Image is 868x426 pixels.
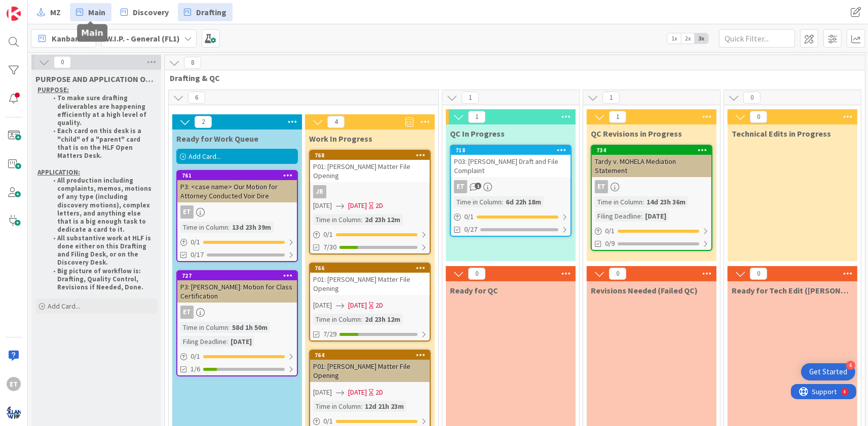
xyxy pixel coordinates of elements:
[361,214,362,225] span: :
[667,33,681,44] span: 1x
[176,170,298,262] a: 761P3: <case name> Our Motion for Attorney Conducted Voir DireETTime in Column:13d 23h 39m0/10/17
[348,200,367,211] span: [DATE]
[454,196,502,207] div: Time in Column
[732,285,853,295] span: Ready for Tech Edit (Jimmy)
[591,145,712,251] a: 734Tardy v. MOHELA Mediation StatementETTime in Column:14d 23h 36mFiling Deadline:[DATE]0/10/9
[180,222,228,233] div: Time in Column
[177,171,297,202] div: 761P3: <case name> Our Motion for Attorney Conducted Voir Dire
[177,280,297,303] div: P3: [PERSON_NAME]: Motion for Class Certification
[35,74,157,84] span: PURPOSE AND APPLICATION OF DRAFTING AND FILING DESK
[592,155,711,177] div: Tardy v. MOHELA Mediation Statement
[180,205,194,219] div: ET
[591,129,682,139] span: QC Revisions in Progress
[50,6,61,18] span: MZ
[719,29,795,48] input: Quick Filter...
[450,129,505,139] span: QC In Progress
[133,6,169,18] span: Discovery
[801,363,855,380] div: Open Get Started checklist, remaining modules: 4
[313,185,326,198] div: JR
[464,224,477,235] span: 0/27
[57,94,148,127] strong: To make sure drafting deliverables are happening efficiently at a high level of quality.
[176,270,298,376] a: 727P3: [PERSON_NAME]: Motion for Class CertificationETTime in Column:58d 1h 50mFiling Deadline:[D...
[643,196,644,207] span: :
[313,387,332,398] span: [DATE]
[313,401,361,412] div: Time in Column
[310,351,430,360] div: 764
[188,152,221,161] span: Add Card...
[310,228,430,241] div: 0/1
[595,196,643,207] div: Time in Column
[230,222,274,233] div: 13d 23h 39m
[451,155,571,177] div: P03: [PERSON_NAME] Draft and File Complaint
[180,322,228,333] div: Time in Column
[191,237,200,247] span: 0 / 1
[591,285,698,295] span: Revisions Needed (Failed QC)
[362,314,403,325] div: 2d 23h 12m
[310,264,430,273] div: 766
[230,322,270,333] div: 58d 1h 50m
[362,401,406,412] div: 12d 21h 23m
[451,146,571,155] div: 718
[327,116,345,128] span: 4
[468,268,485,280] span: 0
[81,28,103,38] h5: Main
[176,134,258,144] span: Ready for Work Queue
[53,4,55,12] div: 4
[362,214,403,225] div: 2d 23h 12m
[170,73,852,83] span: Drafting & QC
[177,350,297,363] div: 0/1
[475,183,481,189] span: 1
[464,211,474,222] span: 0 / 1
[48,302,80,311] span: Add Card...
[310,273,430,295] div: P01: [PERSON_NAME] Matter File Opening
[309,134,372,144] span: Work In Progress
[310,151,430,182] div: 768P01: [PERSON_NAME] Matter File Opening
[361,401,362,412] span: :
[323,229,333,240] span: 0 / 1
[375,200,383,211] div: 2D
[596,147,711,154] div: 734
[309,263,431,342] a: 766P01: [PERSON_NAME] Matter File Opening[DATE][DATE]2DTime in Column:2d 23h 12m7/29
[592,146,711,177] div: 734Tardy v. MOHELA Mediation Statement
[681,33,695,44] span: 2x
[7,405,21,419] img: avatar
[228,336,254,347] div: [DATE]
[750,111,767,123] span: 0
[315,152,430,159] div: 768
[361,314,362,325] span: :
[313,314,361,325] div: Time in Column
[450,285,498,295] span: Ready for QC
[641,210,643,222] span: :
[57,234,153,267] strong: All substantive work at HLF is done either on this Drafting and Filing Desk, or on the Discovery ...
[177,271,297,280] div: 727
[310,264,430,295] div: 766P01: [PERSON_NAME] Matter File Opening
[450,145,572,237] a: 718P03: [PERSON_NAME] Draft and File ComplaintETTime in Column:6d 22h 18m0/10/27
[695,33,708,44] span: 3x
[177,271,297,303] div: 727P3: [PERSON_NAME]: Motion for Class Certification
[228,222,230,233] span: :
[315,265,430,272] div: 766
[182,272,297,279] div: 727
[180,336,227,347] div: Filing Deadline
[70,3,111,21] a: Main
[57,126,143,160] strong: Each card on this desk is a "child" of a "parent" card that is on the HLF Open Matters Desk.
[503,196,544,207] div: 6d 22h 18m
[188,92,205,104] span: 6
[180,306,194,319] div: ET
[37,168,80,177] u: APPLICATION:
[177,205,297,219] div: ET
[462,92,479,104] span: 1
[52,32,80,45] span: Kanban
[846,361,855,370] div: 4
[57,267,143,292] strong: Big picture of workflow is: Drafting, Quality Control, Revisions if Needed, Done.
[313,300,332,311] span: [DATE]
[592,225,711,237] div: 0/1
[310,160,430,182] div: P01: [PERSON_NAME] Matter File Opening
[743,92,761,104] span: 0
[106,33,180,44] b: W.I.P. - General (FL1)
[750,268,767,280] span: 0
[595,210,641,222] div: Filing Deadline
[732,129,831,139] span: Technical Edits in Progress
[643,210,669,222] div: [DATE]
[196,6,227,18] span: Drafting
